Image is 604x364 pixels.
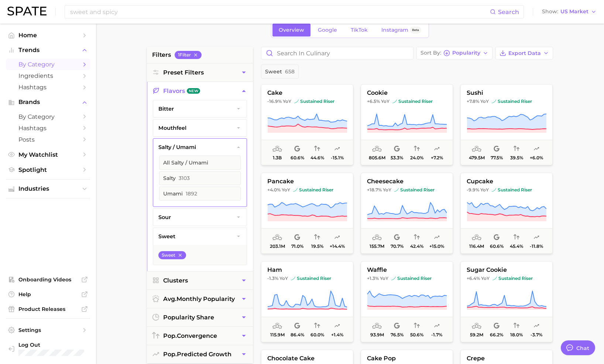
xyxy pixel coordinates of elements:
abbr: average [163,295,176,302]
span: cake pop [361,355,453,362]
span: 59.2m [470,332,483,337]
span: Search [498,8,519,15]
span: 60.6% [490,244,504,249]
span: sushi [461,90,552,96]
span: sugar cookie [461,267,552,273]
button: mouthfeel [153,119,247,136]
span: average monthly popularity: Very High Popularity [372,145,382,153]
span: 115.9m [270,332,285,337]
span: -1.7% [431,332,442,337]
span: US Market [560,10,588,14]
button: Sort ByPopularity [416,47,493,59]
span: Trends [18,47,78,53]
span: Export Data [508,50,541,56]
a: Hashtags [6,122,90,134]
abbr: popularity index [163,351,177,358]
button: avg.monthly popularity [147,290,253,308]
button: FlavorsNew [147,82,253,100]
span: average monthly popularity: Very High Popularity [272,145,282,153]
span: popularity predicted growth: Very Likely [334,233,340,242]
span: YoY [480,98,489,104]
span: Clusters [163,277,188,284]
span: 155.7m [370,244,384,249]
span: sweet [158,233,175,240]
span: convergence [163,332,217,339]
span: average monthly popularity: Very High Popularity [472,233,481,242]
button: cheesecake+18.7% YoYsustained risersustained riser155.7m70.7%42.4%+15.0% [361,173,453,254]
span: popularity share: Google [294,322,300,330]
button: Export Data [495,47,553,59]
span: sustained riser [492,187,532,193]
button: Trends [6,45,90,56]
span: 66.2% [490,332,503,337]
span: Brands [18,99,78,105]
span: sustained riser [392,98,433,104]
span: cookie [361,90,453,96]
span: +6.0% [530,155,543,160]
button: cupcake-9.9% YoYsustained risersustained riser116.4m60.6%45.4%-11.8% [460,173,553,254]
button: Industries [6,183,90,194]
button: pop.predicted growth [147,345,253,363]
span: sustained riser [492,98,532,104]
span: 60.6% [291,155,304,160]
a: Help [6,289,90,300]
span: popularity convergence: Very Low Convergence [314,233,320,242]
button: waffle+1.3% YoYsustained risersustained riser93.9m76.5%50.6%-1.7% [361,261,453,342]
button: salty / umami [153,139,247,156]
a: by Category [6,111,90,122]
span: popularity predicted growth: Very Likely [533,145,539,153]
button: pancake+4.0% YoYsustained risersustained riser203.1m71.0%19.5%+14.4% [261,173,353,254]
button: bitter [153,100,247,117]
a: Log out. Currently logged in with e-mail swalsh@diginsights.com. [6,339,90,358]
span: -3.7% [531,332,542,337]
span: 39.5% [510,155,523,160]
a: Overview [272,24,310,37]
span: YoY [380,275,388,281]
button: pop.convergence [147,327,253,345]
span: chocolate cake [261,355,353,362]
span: YoY [282,187,290,193]
span: 70.7% [391,244,404,249]
span: popularity share [163,314,214,321]
span: -11.8% [530,244,543,249]
img: sustained riser [392,99,397,104]
span: Instagram [381,27,408,33]
img: sustained riser [391,276,396,281]
span: 86.4% [291,332,304,337]
button: sour [153,209,247,226]
span: Hashtags [18,125,78,132]
span: by Category [18,61,78,68]
span: popularity share: Google [294,233,300,242]
span: popularity predicted growth: Uncertain [334,322,340,330]
span: +1.4% [331,332,343,337]
span: 658 [285,68,295,75]
span: popularity convergence: Very Low Convergence [514,322,519,330]
span: monthly popularity [163,295,235,302]
span: Google [318,27,337,33]
a: TikTok [344,24,374,37]
span: Sort By [421,51,441,55]
span: sour [158,214,171,221]
a: Home [6,30,90,41]
button: sweet [153,228,247,245]
span: 116.4m [469,244,484,249]
span: YoY [481,275,490,281]
span: +15.0% [429,244,444,249]
span: -16.9% [267,98,282,104]
img: sustained riser [394,188,399,192]
button: Preset Filters [147,63,253,82]
span: 44.6% [310,155,324,160]
button: popularity share [147,308,253,326]
span: Ingredients [18,72,78,79]
span: 203.1m [270,244,285,249]
span: by Category [18,113,78,120]
span: New [187,88,200,94]
span: popularity share: Google [494,233,500,242]
span: 93.9m [370,332,384,337]
span: ham [261,267,353,273]
img: sustained riser [294,99,299,104]
span: 42.4% [410,244,423,249]
button: Clusters [147,271,253,290]
button: ham-1.3% YoYsustained risersustained riser115.9m86.4%60.0%+1.4% [261,261,353,342]
button: sugar cookie+6.4% YoYsustained risersustained riser59.2m66.2%18.0%-3.7% [460,261,553,342]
